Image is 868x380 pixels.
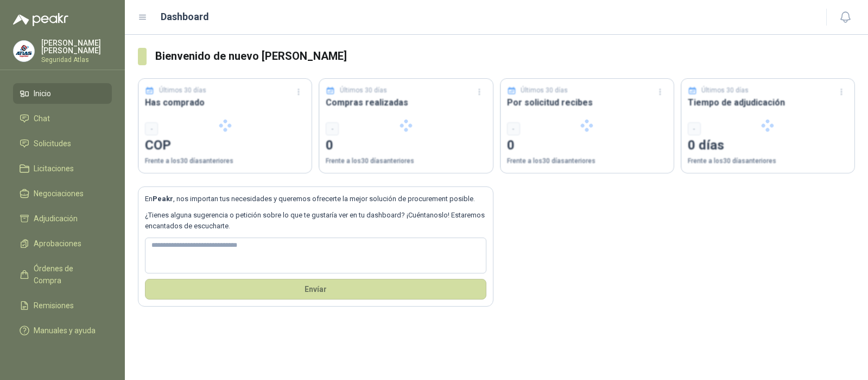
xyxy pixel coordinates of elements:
[145,279,486,300] button: Envíar
[34,213,78,225] span: Adjudicación
[13,108,112,129] a: Chat
[34,163,74,175] span: Licitaciones
[13,320,112,341] a: Manuales y ayuda
[34,325,96,337] span: Manuales y ayuda
[13,233,112,254] a: Aprobaciones
[13,13,68,26] img: Logo peakr
[145,210,486,232] p: ¿Tienes alguna sugerencia o petición sobre lo que te gustaría ver en tu dashboard? ¡Cuéntanoslo! ...
[145,194,486,204] p: En , nos importan tus necesidades y queremos ofrecerte la mejor solución de procurement posible.
[13,295,112,316] a: Remisiones
[34,88,51,99] span: Inicio
[34,113,50,124] span: Chat
[41,57,112,63] p: Seguridad Atlas
[34,263,102,286] span: Órdenes de Compra
[34,238,81,250] span: Aprobaciones
[153,195,173,203] b: Peakr
[161,9,209,24] h1: Dashboard
[13,83,112,104] a: Inicio
[41,39,112,54] p: [PERSON_NAME] [PERSON_NAME]
[34,138,71,149] span: Solicitudes
[34,188,84,200] span: Negociaciones
[14,41,34,61] img: Company Logo
[13,133,112,154] a: Solicitudes
[13,258,112,291] a: Órdenes de Compra
[13,208,112,229] a: Adjudicación
[13,183,112,204] a: Negociaciones
[34,300,74,312] span: Remisiones
[155,48,855,65] h3: Bienvenido de nuevo [PERSON_NAME]
[13,158,112,179] a: Licitaciones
